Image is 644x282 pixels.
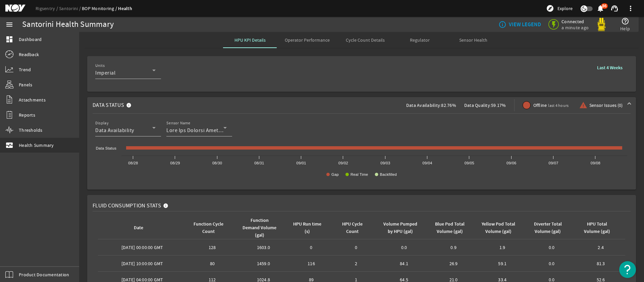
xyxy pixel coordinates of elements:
div: 0.9 [432,244,475,251]
mat-icon: monitor_heart [5,141,13,149]
img: Yellowpod.svg [595,18,608,31]
div: 1603.0 [240,244,286,251]
div: Diverter Total Volume (gal) [530,220,571,235]
text: 08/30 [212,161,222,165]
div: Function Cycle Count [191,220,227,235]
div: HPU Cycle Count [337,220,368,235]
div: Date [101,224,181,232]
span: Panels [19,81,33,88]
span: HPU KPI Details [234,38,266,42]
text: Real Time [351,172,368,176]
div: HPU Cycle Count [336,220,374,235]
div: 26.9 [432,260,475,267]
span: Offline [533,102,569,109]
span: Explore [557,5,573,12]
span: Connected [561,18,590,25]
div: Data StatusData Availability:82.76%Data Quality:59.17%Offlinelast 4 hoursSensor Issues (0) [87,113,636,190]
div: Blue Pod Total Volume (gal) [432,220,473,235]
span: Reports [19,112,35,118]
button: Open Resource Center [619,261,636,278]
mat-icon: explore [546,4,554,12]
a: Health [118,5,132,12]
mat-label: Sensor Name [166,121,191,126]
span: Attachments [19,96,46,103]
div: 2 [336,260,376,267]
div: 1459.0 [240,260,286,267]
div: [DATE] 00:00:00 GMT [101,244,184,251]
div: 59.1 [481,260,524,267]
div: Yellow Pod Total Volume (gal) [481,220,522,235]
div: Volume Pumped by HPU (gal) [383,220,418,235]
text: 09/03 [380,161,390,165]
div: HPU Run time (s) [293,220,322,235]
span: Data Availability: [406,102,441,108]
text: 08/31 [254,161,264,165]
button: more_vert [623,0,639,16]
mat-icon: warning [579,101,585,109]
span: Health Summary [19,142,54,149]
span: last 4 hours [548,103,569,108]
span: Regulator [410,38,430,42]
text: Data Status [96,146,116,150]
span: Operator Performance [285,38,330,42]
mat-icon: dashboard [5,35,13,43]
div: Function Demand Volume (gal) [241,217,278,239]
span: Trend [19,66,31,73]
div: 0.0 [382,244,427,251]
div: 80 [190,260,235,267]
text: 08/28 [128,161,138,165]
span: Data Quality: [464,102,491,108]
b: Last 4 Weeks [597,65,623,71]
div: Yellow Pod Total Volume (gal) [482,220,516,235]
text: 09/08 [591,161,600,165]
div: 2.4 [579,244,623,251]
div: Diverter Total Volume (gal) [531,220,565,235]
b: VIEW LEGEND [509,21,541,28]
div: 128 [190,244,235,251]
mat-icon: help_outline [621,17,629,25]
text: 09/04 [422,161,432,165]
div: HPU Total Volume (gal) [580,220,614,235]
button: Last 4 Weeks [592,62,628,74]
mat-panel-title: Data Status [93,97,134,113]
span: Readback [19,51,39,58]
text: 09/02 [338,161,348,165]
button: Sensor Issues (0) [577,99,625,111]
text: 09/07 [548,161,558,165]
div: 0.0 [530,244,574,251]
text: Backfilled [380,172,397,176]
button: VIEW LEGEND [496,18,544,31]
div: 1.9 [481,244,524,251]
div: Function Cycle Count [190,220,233,235]
div: 81.3 [579,260,623,267]
span: Dashboard [19,36,42,43]
text: 09/06 [506,161,516,165]
span: Data Availability [95,127,134,134]
text: Gap [331,172,339,176]
span: Product Documentation [19,271,69,278]
span: Imperial [95,70,115,76]
button: 86 [597,5,604,12]
span: 59.17% [491,102,506,108]
mat-icon: menu [5,21,13,29]
div: Blue Pod Total Volume (gal) [433,220,467,235]
mat-icon: notifications [596,4,604,12]
text: 08/29 [170,161,180,165]
a: BOP Monitoring [82,5,118,11]
div: 0 [336,244,376,251]
span: Sensor Issues (0) [589,102,623,109]
div: HPU Run time (s) [292,220,328,235]
div: Function Demand Volume (gal) [240,217,284,239]
div: Volume Pumped by HPU (gal) [382,220,424,235]
a: Santorini [59,5,82,11]
a: Rigsentry [36,5,59,11]
text: 09/05 [465,161,474,165]
span: 82.76% [441,102,456,108]
span: Help [620,25,630,32]
div: 84.1 [382,260,427,267]
mat-expansion-panel-header: Data StatusData Availability:82.76%Data Quality:59.17%Offlinelast 4 hoursSensor Issues (0) [87,97,636,113]
span: Fluid Consumption Stats [93,202,161,209]
div: 116 [292,260,331,267]
div: HPU Total Volume (gal) [579,220,620,235]
button: Explore [543,3,575,14]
